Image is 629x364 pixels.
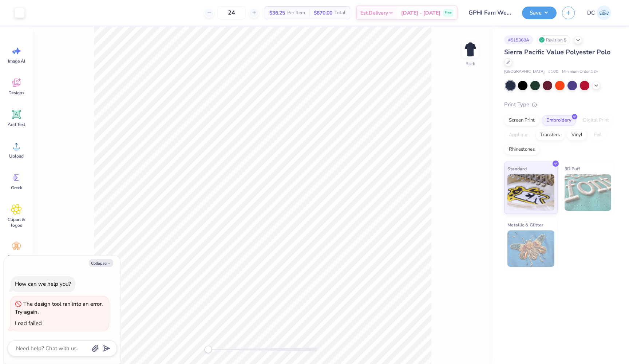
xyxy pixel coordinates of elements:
[205,346,212,353] div: Accessibility label
[445,10,452,15] span: Free
[507,174,554,211] img: Standard
[15,300,103,316] div: The design tool ran into an error. Try again.
[589,130,606,141] div: Foil
[565,165,580,173] span: 3D Puff
[15,320,42,327] div: Load failed
[504,100,614,109] div: Print Type
[535,130,565,141] div: Transfers
[360,9,388,17] span: Est. Delivery
[314,9,332,17] span: $870.00
[15,280,71,288] div: How can we help you?
[507,221,543,229] span: Metallic & Glitter
[8,58,25,64] span: Image AI
[4,217,28,228] span: Clipart & logos
[8,90,24,96] span: Designs
[11,185,22,191] span: Greek
[8,254,25,260] span: Decorate
[9,153,24,159] span: Upload
[587,9,595,17] span: DC
[507,230,554,267] img: Metallic & Glitter
[507,165,527,173] span: Standard
[89,259,113,267] button: Collapse
[562,69,598,75] span: Minimum Order: 12 +
[287,9,305,17] span: Per Item
[8,122,25,127] span: Add Text
[537,35,570,44] div: Revision 5
[578,115,614,126] div: Digital Print
[335,9,345,17] span: Total
[463,5,517,20] input: Untitled Design
[504,48,610,56] span: Sierra Pacific Value Polyester Polo
[597,5,611,20] img: Devyn Cooper
[504,130,533,141] div: Applique
[565,174,612,211] img: 3D Puff
[584,5,614,20] a: DC
[504,115,539,126] div: Screen Print
[466,60,475,67] div: Back
[542,115,576,126] div: Embroidery
[463,42,478,57] img: Back
[269,9,285,17] span: $36.25
[522,7,557,19] button: Save
[217,6,246,19] input: – –
[504,144,539,155] div: Rhinestones
[401,9,440,17] span: [DATE] - [DATE]
[548,69,558,75] span: # 100
[504,69,545,75] span: [GEOGRAPHIC_DATA]
[504,35,533,44] div: # 515368A
[567,130,587,141] div: Vinyl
